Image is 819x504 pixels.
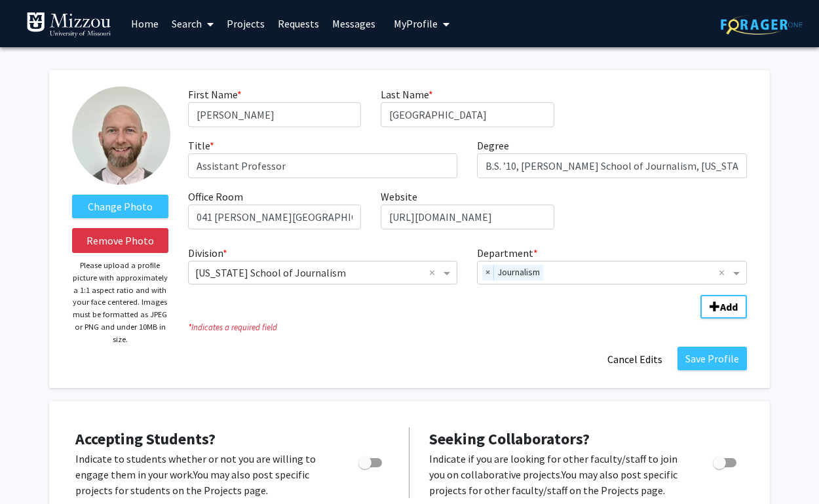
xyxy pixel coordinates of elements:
[326,1,382,47] a: Messages
[124,1,165,47] a: Home
[381,189,417,204] label: Website
[721,14,803,35] img: ForagerOne Logo
[429,265,440,281] span: Clear all
[72,228,168,253] button: Remove Photo
[353,451,389,471] div: Toggle
[429,451,688,498] p: Indicate if you are looking for other faculty/staff to join you on collaborative projects. You ma...
[719,265,730,281] span: Clear all
[75,429,216,449] span: Accepting Students?
[165,1,220,47] a: Search
[188,261,458,284] ng-select: Division
[178,245,468,284] div: Division
[10,445,56,494] iframe: Chat
[188,189,243,204] label: Office Room
[700,295,747,319] button: Add Division/Department
[220,1,271,47] a: Projects
[72,195,168,218] label: ChangeProfile Picture
[271,1,326,47] a: Requests
[72,260,168,345] p: Please upload a profile picture with approximately a 1:1 aspect ratio and with your face centered...
[188,321,747,334] i: Indicates a required field
[677,347,747,370] button: Save Profile
[467,245,757,284] div: Department
[720,300,738,313] b: Add
[494,265,543,281] span: Journalism
[188,138,214,153] label: Title
[708,451,744,471] div: Toggle
[477,138,509,153] label: Degree
[477,261,747,284] ng-select: Department
[381,87,433,102] label: Last Name
[188,87,242,102] label: First Name
[26,12,111,38] img: University of Missouri Logo
[429,429,590,449] span: Seeking Collaborators?
[75,451,333,498] p: Indicate to students whether or not you are willing to engage them in your work. You may also pos...
[482,265,494,281] span: ×
[72,87,170,185] img: Profile Picture
[394,17,438,30] span: My Profile
[599,347,671,372] button: Cancel Edits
